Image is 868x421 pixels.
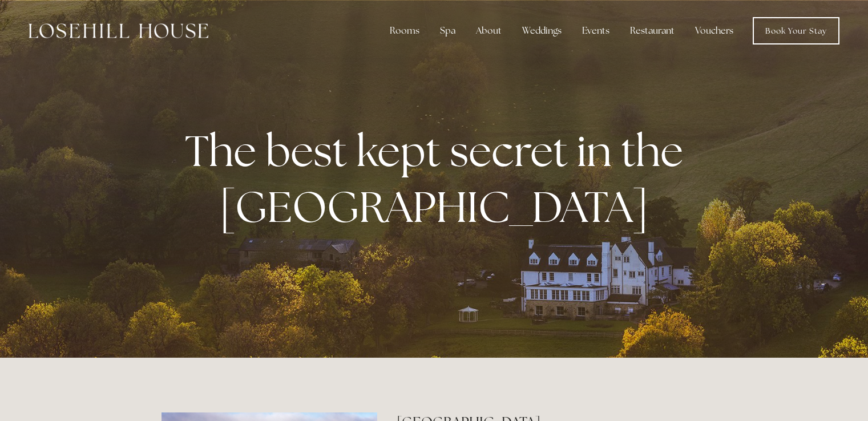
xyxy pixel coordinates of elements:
div: Spa [431,19,465,42]
a: Vouchers [686,19,742,42]
div: Restaurant [621,19,684,42]
div: Rooms [381,19,429,42]
a: Book Your Stay [753,17,839,44]
div: Events [573,19,619,42]
img: Losehill House [29,23,208,38]
div: Weddings [513,19,571,42]
div: About [467,19,511,42]
strong: The best kept secret in the [GEOGRAPHIC_DATA] [185,123,692,234]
